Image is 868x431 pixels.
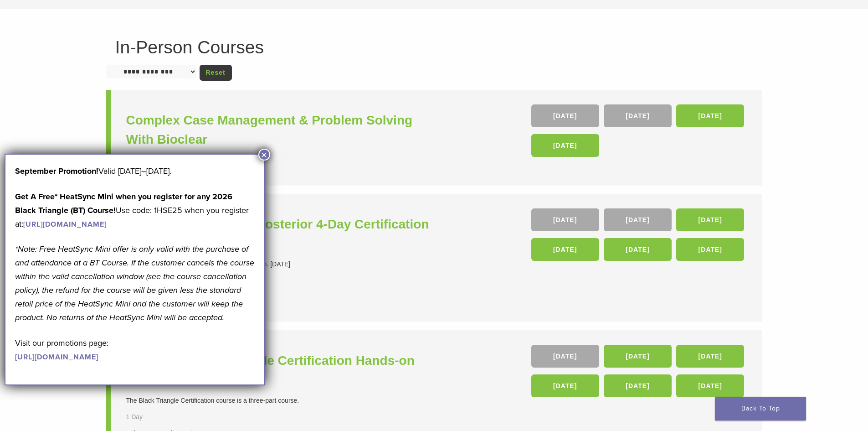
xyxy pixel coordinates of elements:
[15,244,254,322] em: *Note: Free HeatSync Mini offer is only valid with the purchase of and attendance at a BT Course....
[15,353,98,362] a: [URL][DOMAIN_NAME]
[531,374,599,397] a: [DATE]
[604,208,672,231] a: [DATE]
[15,164,255,178] p: Valid [DATE]–[DATE].
[604,345,672,368] a: [DATE]
[531,208,599,231] a: [DATE]
[258,149,270,161] button: Close
[676,238,744,261] a: [DATE]
[531,345,599,368] a: [DATE]
[676,104,744,127] a: [DATE]
[531,104,747,161] div: , , ,
[676,345,744,368] a: [DATE]
[15,336,255,363] p: Visit our promotions page:
[126,260,437,269] div: 4-Day Core Anterior & Core Posterior Certification. [DATE]
[531,345,747,402] div: , , , , ,
[23,220,107,229] a: [URL][DOMAIN_NAME]
[531,208,747,265] div: , , , , ,
[604,374,672,397] a: [DATE]
[604,104,672,127] a: [DATE]
[15,166,98,176] b: September Promotion!
[126,412,173,422] div: 1 Day
[15,190,255,231] p: Use code: 1HSE25 when you register at:
[531,134,599,157] a: [DATE]
[15,192,232,215] strong: Get A Free* HeatSync Mini when you register for any 2026 Black Triangle (BT) Course!
[200,65,232,81] a: Reset
[715,397,806,421] a: Back To Top
[126,111,437,149] a: Complex Case Management & Problem Solving With Bioclear
[126,396,437,405] div: The Black Triangle Certification course is a three-part course.
[604,238,672,261] a: [DATE]
[126,215,437,253] a: Core Anterior & Core Posterior 4-Day Certification Course
[531,238,599,261] a: [DATE]
[115,38,753,56] h1: In-Person Courses
[531,104,599,127] a: [DATE]
[676,208,744,231] a: [DATE]
[676,374,744,397] a: [DATE]
[126,351,437,389] a: In Person Black Triangle Certification Hands-on Course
